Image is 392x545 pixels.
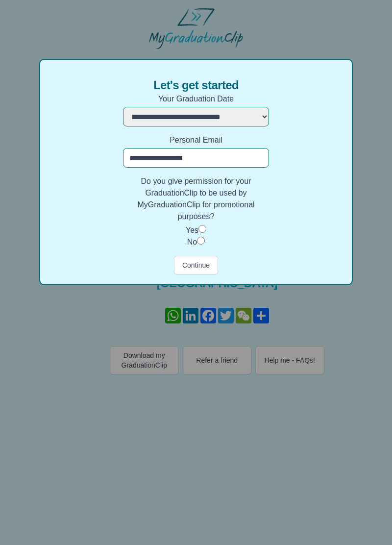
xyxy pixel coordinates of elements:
[123,134,269,146] label: Personal Email
[186,226,198,234] label: Yes
[123,175,269,223] label: Do you give permission for your GraduationClip to be used by MyGraduationClip for promotional pur...
[153,77,239,93] span: Let's get started
[187,238,197,246] label: No
[123,93,269,105] label: Your Graduation Date
[174,256,218,274] button: Continue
